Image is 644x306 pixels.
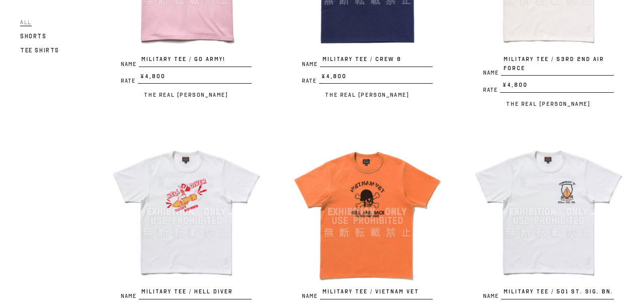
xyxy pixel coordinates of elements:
[483,70,501,76] span: Name
[500,81,614,93] span: ¥4,800
[20,33,47,40] span: Shorts
[20,30,47,42] a: Shorts
[473,98,624,110] p: The Real [PERSON_NAME]
[111,89,262,101] p: The Real [PERSON_NAME]
[302,62,320,67] span: Name
[292,89,443,101] p: The Real [PERSON_NAME]
[20,47,59,54] span: Tee Shirts
[320,287,433,299] span: MILITARY TEE / VIETNAM VET
[483,293,501,299] span: Name
[319,72,433,84] span: ¥4,800
[20,19,32,26] span: All
[121,78,138,84] span: Rate
[302,293,320,299] span: Name
[139,287,252,299] span: MILITARY TEE / HELL DIVER
[121,293,139,299] span: Name
[501,287,614,299] span: MILITARY TEE / 501 st. SIG. BN.
[139,55,252,67] span: MILITARY TEE / GO ARMY!
[501,55,614,76] span: MILITARY TEE / 53rd 2nd AIR FORCE
[20,44,59,56] a: Tee Shirts
[138,72,252,84] span: ¥4,800
[292,136,443,287] img: MILITARY TEE / VIETNAM VET
[111,136,262,287] img: MILITARY TEE / HELL DIVER
[473,136,624,287] img: MILITARY TEE / 501 st. SIG. BN.
[302,78,319,84] span: Rate
[20,16,32,28] a: All
[320,55,433,67] span: MILITARY TEE / CREW 8
[483,87,500,93] span: Rate
[121,62,139,67] span: Name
